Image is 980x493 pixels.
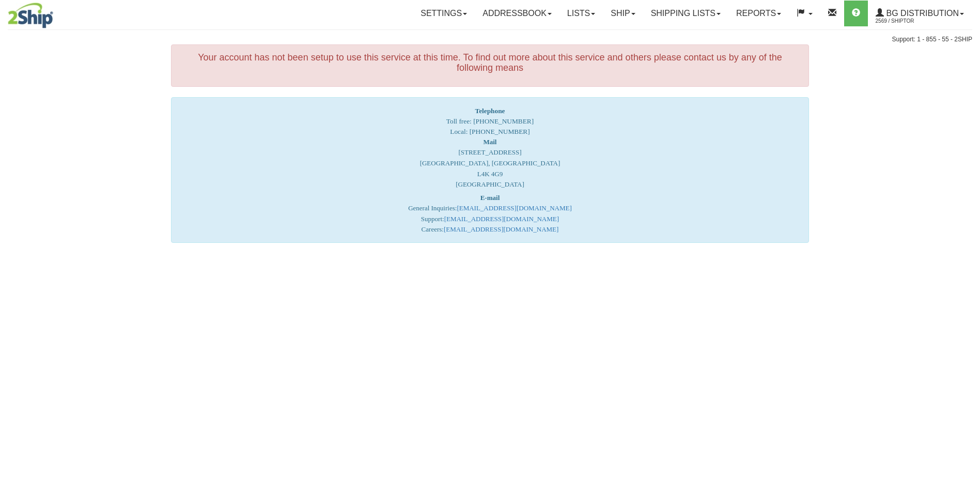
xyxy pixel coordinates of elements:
a: Reports [728,1,789,26]
span: 2569 / ShipTor [876,16,953,26]
a: [EMAIL_ADDRESS][DOMAIN_NAME] [457,204,571,212]
a: Addressbook [475,1,559,26]
a: Shipping lists [643,1,728,26]
font: [STREET_ADDRESS] [GEOGRAPHIC_DATA], [GEOGRAPHIC_DATA] L4K 4G9 [GEOGRAPHIC_DATA] [420,138,561,188]
font: General Inquiries: Support: Careers: [408,194,572,234]
h4: Your account has not been setup to use this service at this time. To find out more about this ser... [179,53,801,73]
span: Toll free: [PHONE_NUMBER] Local: [PHONE_NUMBER] [446,107,534,135]
strong: E-mail [480,194,500,202]
iframe: chat widget [956,194,979,299]
strong: Mail [483,138,496,146]
a: [EMAIL_ADDRESS][DOMAIN_NAME] [444,215,559,223]
a: Lists [559,1,603,26]
img: logo2569.jpg [8,3,53,28]
a: Ship [603,1,643,26]
a: [EMAIL_ADDRESS][DOMAIN_NAME] [444,225,558,233]
div: Support: 1 - 855 - 55 - 2SHIP [8,35,972,44]
a: Settings [413,1,475,26]
a: BG Distribution 2569 / ShipTor [868,1,972,26]
strong: Telephone [475,107,505,115]
span: BG Distribution [884,9,959,18]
